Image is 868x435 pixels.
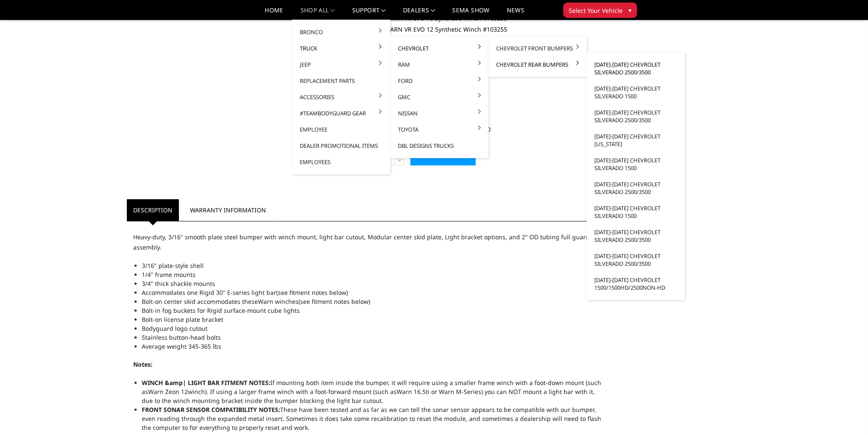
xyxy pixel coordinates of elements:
label: WARN M12 Synthetic Winch #97720 [374,91,610,100]
a: Toyota [394,121,485,138]
label: WARN 16.5ti Synthetic Winch #97740 [374,125,610,134]
span: Bodyguard logo cutout [142,324,208,332]
a: Warn Zeon 12 [148,388,188,396]
a: Replacement Parts [295,73,387,89]
span: Stainless button-head bolts [142,333,221,341]
a: [DATE]-[DATE] Chevrolet Silverado 1500 [590,80,681,104]
a: [DATE]-[DATE] Chevrolet Silverado 2500/3500 [590,176,681,200]
a: [DATE]-[DATE] Chevrolet Silverado 2500/3500 [590,248,681,272]
a: [DATE]-[DATE] Chevrolet Silverado 1500 [590,200,681,224]
a: Home [265,7,283,20]
span: These have been tested and as far as we can tell the sonar sensor appears to be compatible with o... [142,406,601,432]
span: ▾ [628,6,631,15]
a: Ford [394,73,485,89]
button: Select Your Vehicle [563,3,637,18]
a: [DATE]-[DATE] Chevrolet Silverado 2500/3500 [590,104,681,128]
span: Bolt-in fog buckets for Rigid surface-mount cube lights [142,306,300,314]
label: WARN 16.5ti Winch #68801 [374,114,610,123]
label: WARN VR EVO 12 Synthetic Winch #103255 [374,25,610,34]
label: WARN M15 Synthetic Winch #97730 [374,103,610,112]
a: SEMA Show [452,7,489,20]
a: Dealers [403,7,435,20]
a: Warn winches [258,297,298,306]
a: [DATE]-[DATE] Chevrolet Silverado 2500/3500 [590,56,681,80]
a: [DATE]-[DATE] Chevrolet Silverado 1500 [590,152,681,176]
a: Warranty Information [184,199,272,221]
span: WINCH &amp| LIGHT BAR FITMENT NOTES: [142,379,270,387]
iframe: Chat Widget [825,394,868,435]
a: Description [127,199,179,221]
a: [DATE]-[DATE] Chevrolet [US_STATE] [590,128,681,152]
a: Ram [394,56,485,73]
a: Support [352,7,386,20]
a: Truck [295,40,387,56]
span: Average weight 345-365 lbs [142,342,221,350]
span: Bolt-on license plate bracket [142,315,223,323]
span: 3/4" thick shackle mounts [142,279,215,288]
a: News [506,7,524,20]
strong: Notes: [133,360,152,368]
span: Heavy-duty, 3/16" smooth plate steel bumper with winch mount, light bar cutout, Modular center sk... [133,233,590,251]
a: [DATE]-[DATE] Chevrolet 1500/1500HD/2500non-HD [590,272,681,296]
strong: FRONT SONAR SENSOR COMPATIBILITY NOTES: [142,406,280,414]
a: Chevrolet Rear Bumpers [492,56,583,73]
a: #TeamBodyguard Gear [295,105,387,121]
a: shop all [301,7,335,20]
a: Accessories [295,89,387,105]
span: 3/16" plate-style shell [142,262,204,270]
a: Chevrolet Front Bumpers [492,40,583,56]
span: 1/4" frame mounts [142,270,196,279]
span: Accommodates one Rigid 30" E-series light bar(see fitment notes below) [142,288,348,297]
a: Warn 16.5ti or Warn M-Series [397,388,481,396]
a: Bronco [295,24,387,40]
a: GMC [394,89,485,105]
a: Employees [295,154,387,170]
a: DBL Designs Trucks [394,138,485,154]
a: Jeep [295,56,387,73]
a: Chevrolet [394,40,485,56]
span: If mounting both item inside the bumper, it will require using a smaller frame winch with a foot-... [142,379,601,405]
span: Select Your Vehicle [569,6,623,15]
a: Dealer Promotional Items [295,138,387,154]
a: [DATE]-[DATE] Chevrolet Silverado 2500/3500 [590,224,681,248]
a: Nissan [394,105,485,121]
label: WARN M15 Winch #47801 [374,80,610,89]
a: Employee [295,121,387,138]
span: Bolt-on center skid accommodates these (see fitment notes below) [142,297,370,306]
